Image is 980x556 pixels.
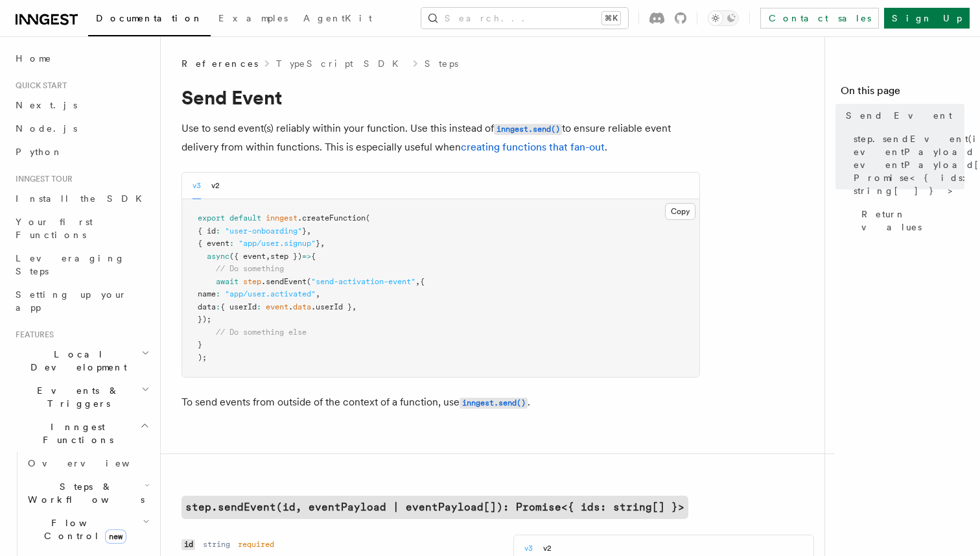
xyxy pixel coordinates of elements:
span: .createFunction [297,213,366,223]
a: Return values [856,202,964,239]
span: { id [198,226,216,236]
span: Python [16,147,63,157]
span: Node.js [16,123,77,134]
span: "user-onboarding" [225,226,302,236]
kbd: ⌘K [602,12,620,25]
a: Leveraging Steps [10,247,152,283]
span: step [243,277,261,286]
a: AgentKit [296,4,380,35]
span: event [266,302,288,311]
span: ( [307,277,311,286]
span: Overview [28,458,161,468]
a: inngest.send() [494,122,562,134]
span: , [320,239,325,248]
span: inngest [266,213,297,223]
span: data [293,302,311,311]
span: ( [366,213,370,223]
a: inngest.send() [460,396,528,408]
span: , [316,289,320,298]
span: Features [10,330,54,340]
code: inngest.send() [494,124,562,135]
p: To send events from outside of the context of a function, use . [181,393,700,412]
a: Next.js [10,93,152,117]
span: ({ event [229,252,266,261]
span: : [229,239,234,248]
span: // Do something [216,264,284,273]
span: ); [198,353,207,362]
span: Setting up your app [16,289,127,313]
span: Quick start [10,80,67,91]
a: Examples [211,4,296,35]
a: Setting up your app [10,283,152,319]
span: : [216,289,220,298]
button: Toggle dark mode [708,10,739,26]
span: }); [198,315,211,324]
span: Documentation [96,13,203,23]
a: step.sendEvent(id, eventPayload | eventPayload[]): Promise<{ ids: string[] }> [181,496,688,519]
a: TypeScript SDK [276,57,406,70]
a: creating functions that fan-out [461,141,605,153]
a: Python [10,140,152,163]
span: { event [198,239,229,248]
span: async [207,252,229,261]
span: : [216,226,220,236]
h4: On this page [841,83,964,104]
span: AgentKit [303,13,372,23]
dd: required [238,539,274,550]
span: .sendEvent [261,277,307,286]
a: Contact sales [760,8,879,29]
span: { [311,252,316,261]
span: Your first Functions [16,217,93,240]
button: Steps & Workflows [23,475,152,511]
span: Local Development [10,348,141,374]
button: Copy [665,203,695,220]
button: Flow Controlnew [23,511,152,548]
a: Send Event [841,104,964,127]
button: Local Development [10,343,152,379]
code: inngest.send() [460,398,528,409]
span: await [216,277,239,286]
button: Inngest Functions [10,415,152,452]
span: } [302,226,307,236]
span: // Do something else [216,328,307,337]
span: data [198,302,216,311]
span: => [302,252,311,261]
span: name [198,289,216,298]
span: export [198,213,225,223]
code: id [181,539,195,550]
span: : [257,302,261,311]
button: v3 [192,173,201,199]
span: , [352,302,356,311]
span: Return values [861,208,964,234]
a: Overview [23,452,152,475]
dd: string [203,539,230,550]
span: .userId } [311,302,352,311]
a: Steps [425,57,458,70]
span: Examples [218,13,288,23]
span: "app/user.signup" [239,239,316,248]
span: Steps & Workflows [23,480,145,506]
a: Node.js [10,117,152,140]
h1: Send Event [181,86,700,109]
span: new [105,529,126,544]
span: Inngest Functions [10,420,140,446]
button: v2 [211,173,220,199]
span: , [266,252,270,261]
span: : [216,302,220,311]
span: "send-activation-event" [311,277,415,286]
span: , [307,226,311,236]
span: Inngest tour [10,174,73,184]
a: Documentation [88,4,211,36]
span: Send Event [846,109,952,122]
span: } [198,340,202,349]
span: Leveraging Steps [16,253,125,276]
a: Your first Functions [10,210,152,247]
span: default [229,213,261,223]
span: , [415,277,420,286]
span: Next.js [16,100,77,110]
span: } [316,239,320,248]
span: "app/user.activated" [225,289,316,298]
span: References [181,57,258,70]
span: { [420,277,425,286]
